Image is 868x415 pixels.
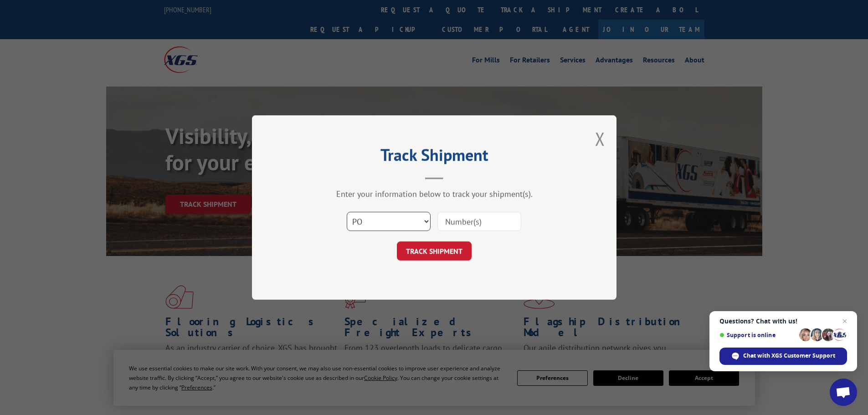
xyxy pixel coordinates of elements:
[830,379,857,406] div: Open chat
[397,241,472,261] button: TRACK SHIPMENT
[839,316,850,327] span: Close chat
[743,352,835,360] span: Chat with XGS Customer Support
[595,127,605,151] button: Close modal
[437,212,521,231] input: Number(s)
[719,318,847,325] span: Questions? Chat with us!
[719,332,796,338] span: Support is online
[298,189,571,199] div: Enter your information below to track your shipment(s).
[719,348,847,365] div: Chat with XGS Customer Support
[298,149,571,166] h2: Track Shipment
